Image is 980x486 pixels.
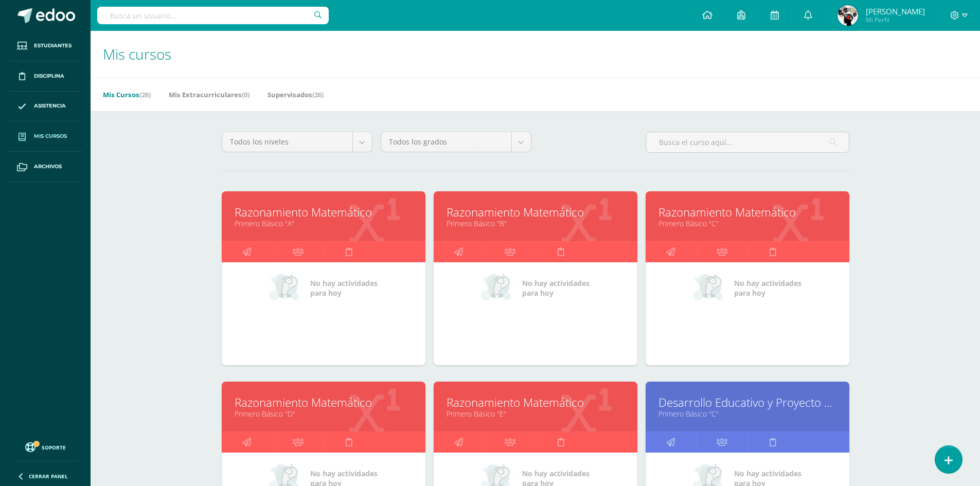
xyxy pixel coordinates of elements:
[8,152,82,182] a: Archivos
[866,15,925,24] span: Mi Perfil
[139,90,151,99] span: (26)
[34,163,62,171] span: Archivos
[29,473,68,480] span: Cerrar panel
[522,278,590,298] span: No hay actividades para hoy
[447,409,625,419] a: Primero Básico "E"
[235,219,413,228] a: Primero Básico "A"
[447,219,625,228] a: Primero Básico "B"
[222,132,372,152] a: Todos los niveles
[235,394,413,410] a: Razonamiento Matemático
[8,121,82,152] a: Mis cursos
[447,204,625,220] a: Razonamiento Matemático
[658,394,836,410] a: Desarrollo Educativo y Proyecto de Vida
[34,42,72,50] span: Estudiantes
[242,90,250,99] span: (0)
[693,273,727,303] img: no_activities_small.png
[34,72,64,80] span: Disciplina
[658,219,836,228] a: Primero Básico "C"
[8,31,82,61] a: Estudiantes
[268,86,324,103] a: Supervisados(26)
[866,6,925,16] span: [PERSON_NAME]
[34,132,67,140] span: Mis cursos
[235,409,413,419] a: Primero Básico "D"
[312,90,324,99] span: (26)
[389,132,504,152] span: Todos los grados
[34,102,66,110] span: Asistencia
[103,44,171,64] span: Mis cursos
[235,204,413,220] a: Razonamiento Matemático
[658,204,836,220] a: Razonamiento Matemático
[42,444,66,451] span: Soporte
[8,61,82,92] a: Disciplina
[646,132,849,152] input: Busca el curso aquí...
[658,409,836,419] a: Primero Básico "C"
[447,394,625,410] a: Razonamiento Matemático
[8,92,82,122] a: Asistencia
[838,5,858,26] img: 6048ae9c2eba16dcb25a041118cbde53.png
[103,86,151,103] a: Mis Cursos(26)
[230,132,345,152] span: Todos los niveles
[481,273,515,303] img: no_activities_small.png
[97,7,329,24] input: Busca un usuario...
[310,278,378,298] span: No hay actividades para hoy
[169,86,250,103] a: Mis Extracurriculares(0)
[12,440,78,454] a: Soporte
[381,132,531,152] a: Todos los grados
[269,273,303,303] img: no_activities_small.png
[734,278,801,298] span: No hay actividades para hoy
